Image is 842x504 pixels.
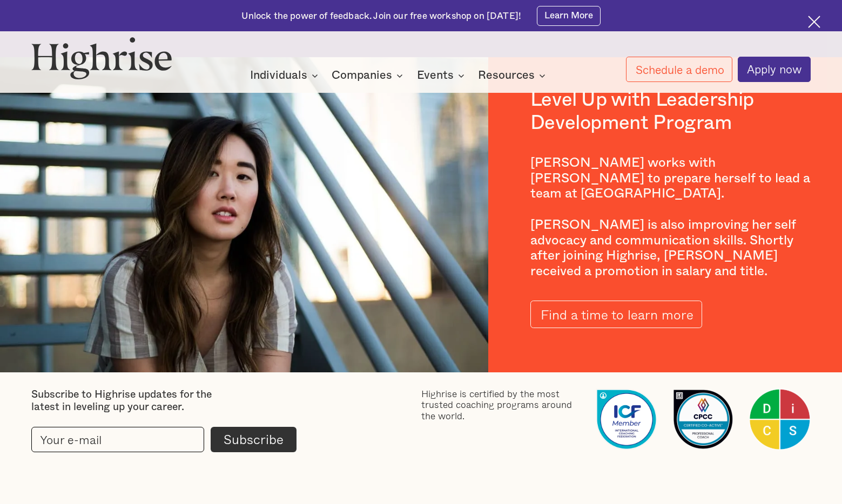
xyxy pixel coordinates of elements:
[421,389,583,422] div: Highrise is certified by the most trusted coaching programs around the world.
[31,427,204,452] input: Your e-mail
[417,69,454,82] div: Events
[530,301,702,328] a: Find a time to learn more
[250,69,321,82] div: Individuals
[31,427,297,452] form: current-footer-subscribe-form
[537,6,600,26] a: Learn More
[530,155,811,280] div: [PERSON_NAME] works with [PERSON_NAME] to prepare herself to lead a team at [GEOGRAPHIC_DATA]. [P...
[478,69,535,82] div: Resources
[417,69,468,82] div: Events
[478,69,549,82] div: Resources
[250,69,307,82] div: Individuals
[808,16,820,28] img: Cross icon
[31,389,242,414] div: Subscribe to Highrise updates for the latest in leveling up your career.
[332,69,392,82] div: Companies
[626,57,732,82] a: Schedule a demo
[31,37,172,79] img: Highrise logo
[530,88,811,134] h2: Level Up with Leadership Development Program
[332,69,406,82] div: Companies
[211,427,297,452] input: Subscribe
[241,10,521,22] div: Unlock the power of feedback. Join our free workshop on [DATE]!
[738,57,811,83] a: Apply now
